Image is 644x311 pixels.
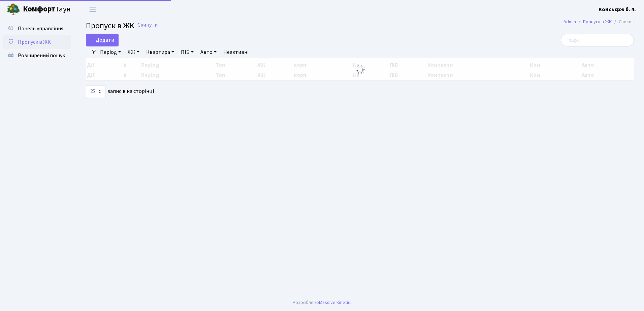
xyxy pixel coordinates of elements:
[221,46,251,58] a: Неактивні
[3,49,71,62] a: Розширений пошук
[86,85,154,98] label: записів на сторінці
[599,6,636,13] b: Консьєрж б. 4.
[599,5,636,13] a: Консьєрж б. 4.
[86,85,105,98] select: записів на сторінці
[198,46,219,58] a: Авто
[612,18,634,26] li: Список
[583,18,612,25] a: Пропуск в ЖК
[84,4,101,15] button: Переключити навігацію
[143,46,177,58] a: Квартира
[3,22,71,35] a: Панель управління
[125,46,142,58] a: ЖК
[23,4,55,14] b: Комфорт
[137,22,158,28] a: Скинути
[561,34,634,46] input: Пошук...
[178,46,196,58] a: ПІБ
[18,25,63,32] span: Панель управління
[90,36,114,44] span: Додати
[319,299,350,306] a: Massive Kinetic
[18,52,65,59] span: Розширений пошук
[7,3,20,16] img: logo.png
[293,299,351,306] div: Розроблено .
[23,4,71,15] span: Таун
[563,18,576,25] a: Admin
[86,34,119,46] a: Додати
[18,38,51,46] span: Пропуск в ЖК
[553,15,644,29] nav: breadcrumb
[3,35,71,49] a: Пропуск в ЖК
[97,46,124,58] a: Період
[86,20,134,32] span: Пропуск в ЖК
[355,64,365,75] img: Обробка...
